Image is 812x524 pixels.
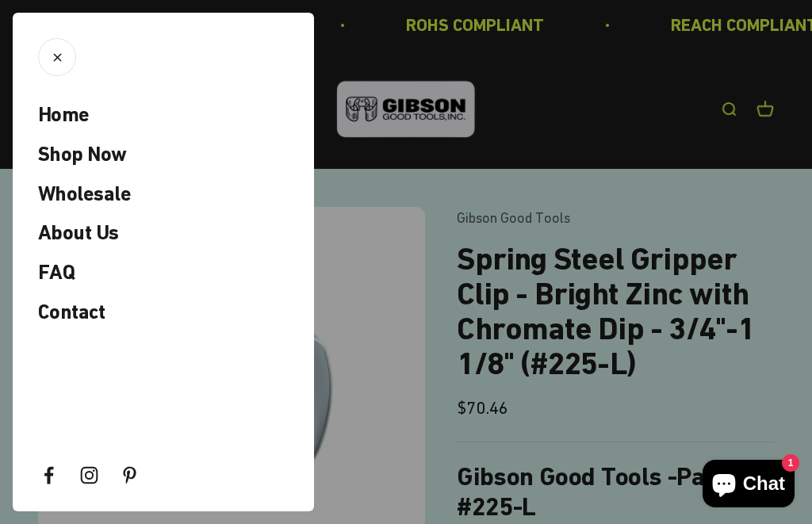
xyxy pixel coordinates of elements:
[38,181,289,208] a: Wholesale
[38,142,127,166] span: Shop Now
[38,220,289,247] a: About Us
[38,102,90,126] span: Home
[38,260,75,284] span: FAQ
[38,220,119,244] span: About Us
[119,465,140,486] a: Follow on Pinterest
[38,101,289,128] a: Home
[38,465,59,486] a: Follow on Facebook
[38,259,289,286] a: FAQ
[38,182,131,205] span: Wholesale
[698,460,799,511] inbox-online-store-chat: Shopify online store chat
[38,299,289,326] a: Contact
[79,465,100,486] a: Follow on Instagram
[38,300,105,323] span: Contact
[38,38,76,76] button: Close
[38,141,289,168] a: Shop Now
